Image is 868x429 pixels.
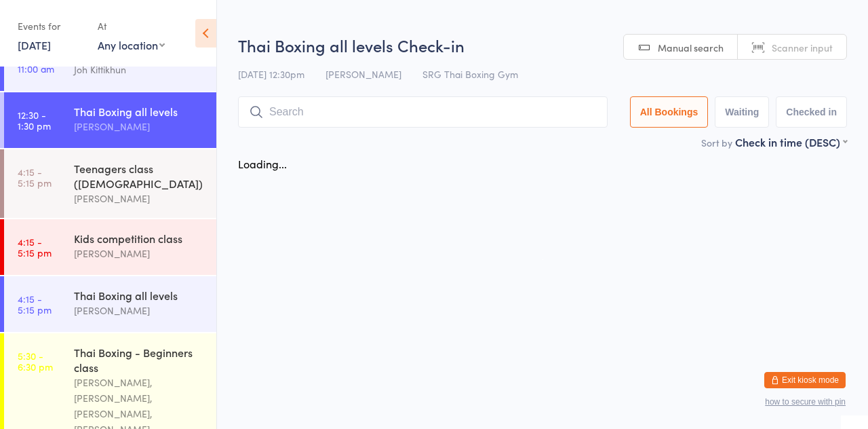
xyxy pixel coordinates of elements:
div: Loading... [238,156,287,171]
h2: Thai Boxing all levels Check-in [238,34,847,56]
div: Thai Boxing - Beginners class [74,345,205,375]
div: At [98,15,165,37]
div: Events for [18,15,84,37]
a: 4:15 -5:15 pmTeenagers class ([DEMOGRAPHIC_DATA])[PERSON_NAME] [4,149,216,218]
div: Joh Kittikhun [74,62,205,77]
div: Check in time (DESC) [735,134,847,149]
time: 12:30 - 1:30 pm [18,109,51,131]
div: Teenagers class ([DEMOGRAPHIC_DATA]) [74,161,205,191]
a: [DATE] [18,37,51,52]
label: Sort by [701,136,732,149]
time: 5:30 - 6:30 pm [18,350,53,372]
button: Waiting [715,96,769,128]
button: how to secure with pin [765,397,846,407]
button: Checked in [776,96,847,128]
input: Search [238,96,608,128]
a: 4:15 -5:15 pmKids competition class[PERSON_NAME] [4,219,216,275]
div: [PERSON_NAME] [74,119,205,134]
span: [DATE] 12:30pm [238,67,304,81]
button: Exit kiosk mode [764,372,846,388]
button: All Bookings [630,96,709,128]
time: 4:15 - 5:15 pm [18,236,52,258]
div: [PERSON_NAME] [74,246,205,261]
time: 4:15 - 5:15 pm [18,166,52,188]
div: [PERSON_NAME] [74,303,205,318]
span: Manual search [658,41,724,54]
span: Scanner input [772,41,833,54]
div: Thai Boxing all levels [74,288,205,303]
time: 10:00 - 11:00 am [18,52,54,74]
div: Thai Boxing all levels [74,104,205,119]
div: Any location [98,37,165,52]
a: 4:15 -5:15 pmThai Boxing all levels[PERSON_NAME] [4,276,216,332]
div: Kids competition class [74,231,205,246]
div: [PERSON_NAME] [74,191,205,206]
time: 4:15 - 5:15 pm [18,293,52,315]
a: 12:30 -1:30 pmThai Boxing all levels[PERSON_NAME] [4,92,216,148]
span: [PERSON_NAME] [325,67,401,81]
span: SRG Thai Boxing Gym [422,67,518,81]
